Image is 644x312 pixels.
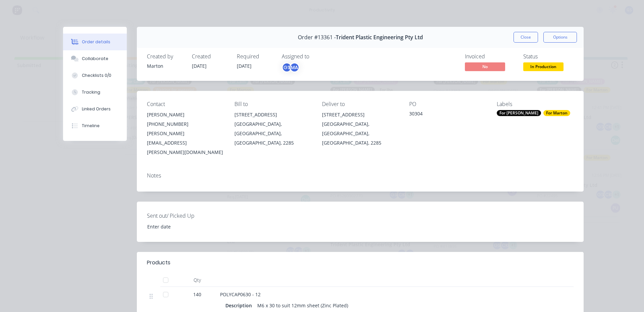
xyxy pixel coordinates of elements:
[147,172,574,179] div: Notes
[543,32,577,43] button: Options
[193,291,201,298] span: 140
[192,53,229,60] div: Created
[147,110,224,119] div: [PERSON_NAME]
[237,53,274,60] div: Required
[523,62,563,72] button: In Production
[322,119,399,148] div: [GEOGRAPHIC_DATA], [GEOGRAPHIC_DATA], [GEOGRAPHIC_DATA], 2285
[147,259,170,267] div: Products
[282,62,292,72] div: GS
[147,101,224,107] div: Contact
[322,110,399,119] div: [STREET_ADDRESS]
[234,101,311,107] div: Bill to
[523,53,574,60] div: Status
[220,291,261,298] span: POLYCAP0630 - 12
[497,101,574,107] div: Labels
[82,89,100,95] div: Tracking
[237,63,252,69] span: [DATE]
[298,34,336,41] span: Order #13361 -
[225,301,255,310] div: Description
[82,72,111,79] div: Checklists 0/0
[63,101,127,117] button: Linked Orders
[497,110,541,116] div: For [PERSON_NAME]
[523,62,563,71] span: In Production
[282,62,300,72] button: GSMA
[322,101,399,107] div: Deliver to
[147,62,184,69] div: Marton
[289,62,300,72] div: MA
[143,221,226,231] input: Enter date
[255,301,351,310] div: M6 x 30 to suit 12mm sheet (Zinc Plated)
[147,119,224,129] div: [PHONE_NUMBER]
[63,50,127,67] button: Collaborate
[234,110,311,119] div: [STREET_ADDRESS]
[409,101,486,107] div: PO
[543,110,570,116] div: For Marton
[147,53,184,60] div: Created by
[336,34,423,41] span: Trident Plastic Engineering Pty Ltd
[177,273,217,287] div: Qty
[82,39,110,45] div: Order details
[282,53,349,60] div: Assigned to
[234,110,311,148] div: [STREET_ADDRESS][GEOGRAPHIC_DATA], [GEOGRAPHIC_DATA], [GEOGRAPHIC_DATA], 2285
[322,110,399,148] div: [STREET_ADDRESS][GEOGRAPHIC_DATA], [GEOGRAPHIC_DATA], [GEOGRAPHIC_DATA], 2285
[63,34,127,50] button: Order details
[63,67,127,84] button: Checklists 0/0
[465,62,505,71] span: No
[82,106,111,112] div: Linked Orders
[465,53,515,60] div: Invoiced
[409,110,486,119] div: 30304
[82,56,108,62] div: Collaborate
[514,32,538,43] button: Close
[147,129,224,157] div: [PERSON_NAME][EMAIL_ADDRESS][PERSON_NAME][DOMAIN_NAME]
[82,123,100,129] div: Timeline
[192,63,207,69] span: [DATE]
[63,117,127,134] button: Timeline
[147,110,224,157] div: [PERSON_NAME][PHONE_NUMBER][PERSON_NAME][EMAIL_ADDRESS][PERSON_NAME][DOMAIN_NAME]
[147,212,231,220] label: Sent out/ Picked Up
[234,119,311,148] div: [GEOGRAPHIC_DATA], [GEOGRAPHIC_DATA], [GEOGRAPHIC_DATA], 2285
[63,84,127,101] button: Tracking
